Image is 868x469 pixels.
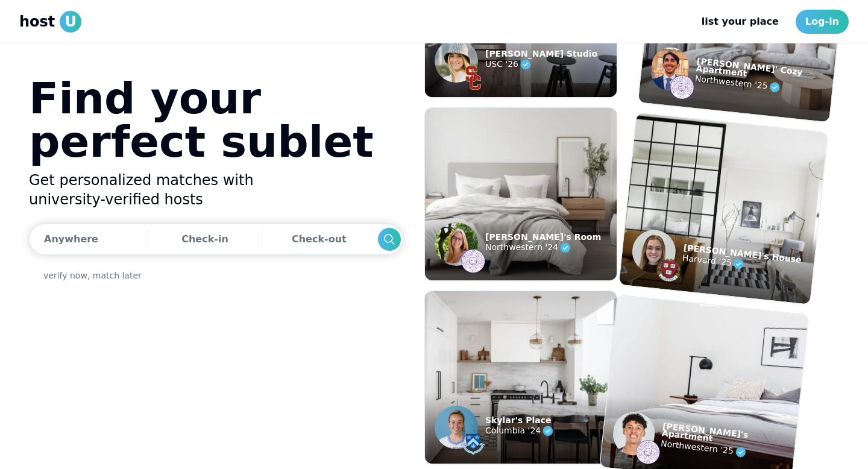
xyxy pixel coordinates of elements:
div: Anywhere [44,227,98,251]
h1: Find your perfect sublet [29,77,374,163]
p: Columbia '24 [485,424,555,438]
img: example listing [619,113,828,304]
img: example listing host [461,249,485,273]
img: example listing host [635,439,661,465]
p: [PERSON_NAME]'s Room [485,233,601,241]
p: Northwestern '25 [694,72,832,101]
div: Check-in [181,227,228,251]
img: example listing host [630,228,678,275]
a: hostU [19,11,81,33]
a: list your place [692,10,788,34]
img: example listing host [435,39,478,83]
img: example listing host [435,222,478,266]
div: Search [378,228,401,251]
img: example listing host [649,45,691,92]
p: [PERSON_NAME]'s Apartment [662,422,796,450]
a: Log-in [796,10,849,34]
img: example listing host [611,410,657,458]
p: Northwestern '24 [485,241,601,255]
img: example listing host [461,432,485,456]
nav: Main [692,10,849,34]
img: example listing [425,291,617,464]
div: Check-out [292,227,347,251]
img: example listing host [656,257,682,283]
img: example listing host [461,66,485,90]
img: example listing [425,108,617,280]
p: Northwestern '25 [660,436,794,465]
p: Harvard '25 [682,251,801,277]
button: AnywhereCheck-inCheck-outSearch [29,224,403,255]
p: [PERSON_NAME] Studio [485,50,597,57]
p: Skylar's Place [485,417,555,424]
p: USC '26 [485,57,597,72]
p: [PERSON_NAME]' Cozy Apartment [696,57,834,86]
h2: Get personalized matches with university-verified hosts [29,171,403,209]
p: [PERSON_NAME]'s House [683,244,802,263]
a: verify now, match later [43,269,142,282]
img: example listing host [668,74,695,101]
img: example listing host [435,406,478,449]
span: U [60,11,81,33]
span: host [19,12,55,31]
